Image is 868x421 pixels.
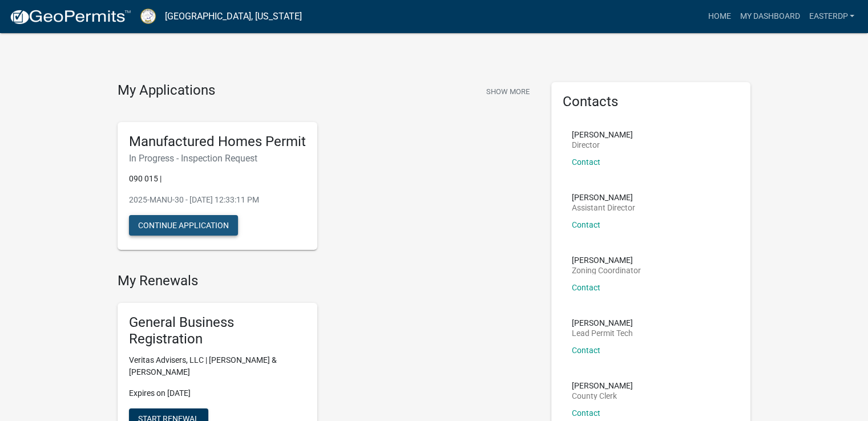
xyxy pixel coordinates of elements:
[804,6,859,27] a: Easterdp
[572,382,633,390] p: [PERSON_NAME]
[572,319,633,327] p: [PERSON_NAME]
[118,82,215,99] h4: My Applications
[572,266,641,274] p: Zoning Coordinator
[735,6,804,27] a: My Dashboard
[129,173,306,185] p: 090 015 |
[572,392,633,400] p: County Clerk
[572,346,600,355] a: Contact
[129,215,238,236] button: Continue Application
[129,153,306,164] h6: In Progress - Inspection Request
[572,204,635,212] p: Assistant Director
[572,408,600,418] a: Contact
[129,314,306,347] h5: General Business Registration
[482,82,534,101] button: Show More
[572,256,641,264] p: [PERSON_NAME]
[165,7,302,26] a: [GEOGRAPHIC_DATA], [US_STATE]
[140,9,156,24] img: Putnam County, Georgia
[572,141,633,149] p: Director
[129,133,306,150] h5: Manufactured Homes Permit
[572,283,600,292] a: Contact
[572,329,633,337] p: Lead Permit Tech
[572,157,600,167] a: Contact
[572,193,635,201] p: [PERSON_NAME]
[129,387,306,399] p: Expires on [DATE]
[118,273,534,289] h4: My Renewals
[129,354,306,378] p: Veritas Advisers, LLC | [PERSON_NAME] & [PERSON_NAME]
[129,194,306,206] p: 2025-MANU-30 - [DATE] 12:33:11 PM
[703,6,735,27] a: Home
[563,94,740,110] h5: Contacts
[572,220,600,229] a: Contact
[572,131,633,139] p: [PERSON_NAME]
